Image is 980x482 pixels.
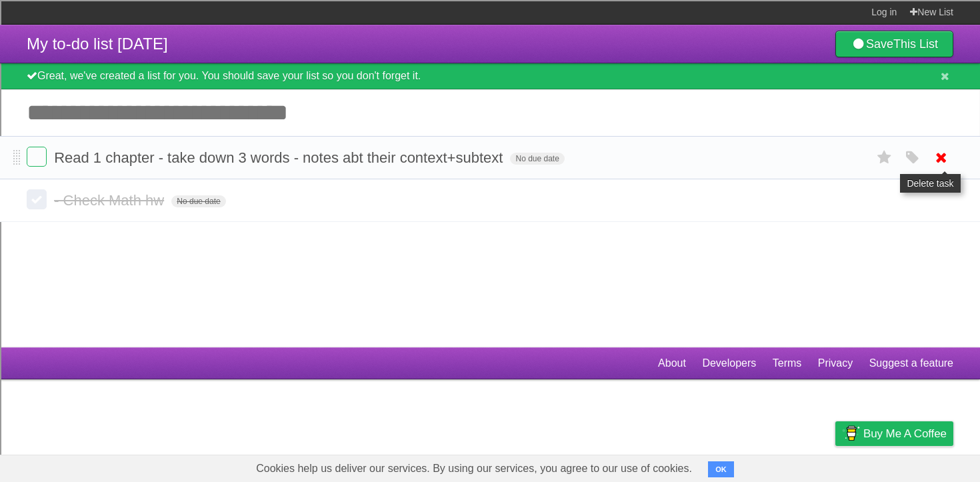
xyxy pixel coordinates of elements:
[243,455,705,482] span: Cookies help us deliver our services. By using our services, you agree to our use of cookies.
[893,37,938,51] b: This List
[171,195,225,207] span: No due date
[27,147,47,167] label: Done
[510,153,564,165] span: No due date
[5,55,975,67] div: Move To ...
[5,31,975,43] div: Sort A > Z
[5,79,975,91] div: Options
[54,192,167,209] span: - Check Math hw
[54,149,506,166] span: Read 1 chapter - take down 3 words - notes abt their context+subtext
[708,461,734,477] button: OK
[5,43,975,55] div: Sort New > Old
[5,5,279,17] div: Home
[835,31,953,57] a: SaveThis List
[27,189,47,209] label: Done
[872,147,897,169] label: Star task
[27,35,168,53] span: My to-do list [DATE]
[5,91,975,103] div: Sign out
[5,67,975,79] div: Delete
